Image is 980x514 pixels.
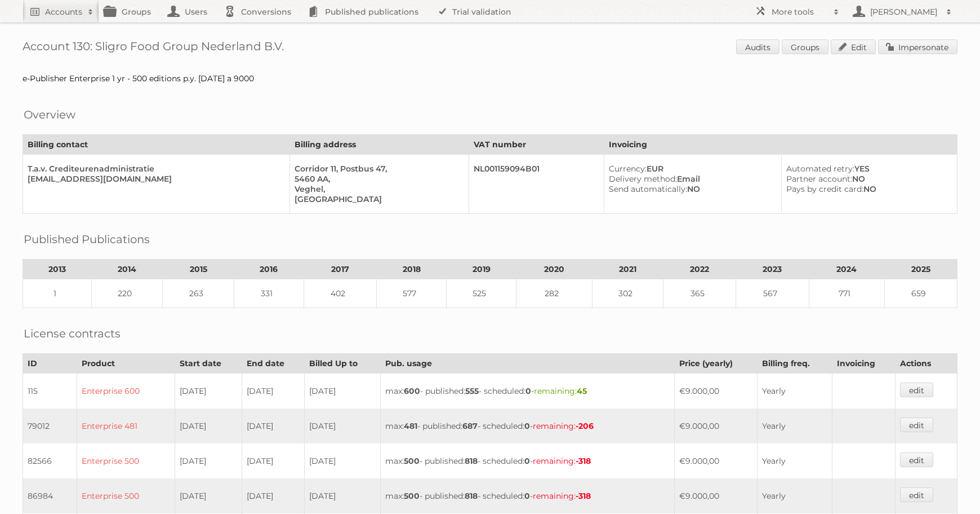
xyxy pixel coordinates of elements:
th: Price (yearly) [674,354,757,374]
td: Enterprise 481 [77,408,175,443]
h1: Account 130: Sligro Food Group Nederland B.V. [23,39,957,56]
span: Currency: [609,164,647,174]
div: Veghel, [295,184,460,194]
div: NO [786,184,948,194]
th: Product [77,354,175,374]
a: Groups [782,39,828,54]
td: €9.000,00 [674,443,757,478]
span: Delivery method: [609,174,677,184]
td: €9.000,00 [674,408,757,443]
td: [DATE] [175,443,242,478]
th: Invoicing [604,135,957,155]
strong: 555 [465,386,479,396]
td: 86984 [23,478,77,513]
div: EUR [609,164,772,174]
td: max: - published: - scheduled: - [380,478,674,513]
td: [DATE] [175,408,242,443]
td: NL001159094B01 [469,155,604,214]
td: Yearly [757,443,832,478]
td: 302 [592,279,663,308]
th: 2017 [304,260,376,279]
a: edit [900,453,933,467]
div: [EMAIL_ADDRESS][DOMAIN_NAME] [28,174,280,184]
th: 2020 [516,260,592,279]
td: [DATE] [242,408,304,443]
td: 525 [447,279,516,308]
span: remaining: [533,491,591,501]
a: edit [900,383,933,397]
th: 2015 [163,260,234,279]
td: 771 [809,279,884,308]
td: Yearly [757,408,832,443]
td: 82566 [23,443,77,478]
h2: [PERSON_NAME] [867,6,941,17]
td: 365 [663,279,736,308]
td: 331 [234,279,304,308]
strong: 818 [465,456,478,466]
strong: 500 [404,491,420,501]
span: Pays by credit card: [786,184,863,194]
span: Partner account: [786,174,852,184]
th: 2013 [23,260,92,279]
a: Audits [736,39,779,54]
td: Yearly [757,374,832,409]
th: VAT number [469,135,604,155]
td: 115 [23,374,77,409]
strong: -318 [576,456,591,466]
td: [DATE] [242,374,304,409]
td: [DATE] [304,408,380,443]
span: remaining: [533,456,591,466]
th: Billing address [289,135,469,155]
td: [DATE] [175,374,242,409]
a: edit [900,418,933,432]
th: 2022 [663,260,736,279]
h2: Accounts [45,6,82,17]
td: max: - published: - scheduled: - [380,408,674,443]
a: Edit [831,39,876,54]
div: NO [786,174,948,184]
strong: 687 [462,421,478,431]
span: remaining: [533,421,594,431]
td: 577 [377,279,447,308]
th: Billing contact [23,135,290,155]
td: [DATE] [242,478,304,513]
td: 402 [304,279,376,308]
th: 2019 [447,260,516,279]
th: End date [242,354,304,374]
td: 1 [23,279,92,308]
th: 2016 [234,260,304,279]
td: 282 [516,279,592,308]
th: ID [23,354,77,374]
td: 659 [884,279,957,308]
strong: 0 [525,386,531,396]
strong: -318 [576,491,591,501]
span: remaining: [534,386,587,396]
strong: 500 [404,456,420,466]
td: 79012 [23,408,77,443]
div: T.a.v. Crediteurenadministratie [28,164,280,174]
th: Billing freq. [757,354,832,374]
div: NO [609,184,772,194]
th: 2025 [884,260,957,279]
td: [DATE] [242,443,304,478]
th: Pub. usage [380,354,674,374]
a: Impersonate [878,39,957,54]
td: [DATE] [175,478,242,513]
th: 2024 [809,260,884,279]
div: 5460 AA, [295,174,460,184]
strong: -206 [576,421,594,431]
th: Billed Up to [304,354,380,374]
span: Send automatically: [609,184,687,194]
td: [DATE] [304,478,380,513]
th: Actions [895,354,957,374]
strong: 45 [577,386,587,396]
td: €9.000,00 [674,478,757,513]
td: Enterprise 600 [77,374,175,409]
h2: License contracts [24,325,121,342]
td: [DATE] [304,443,380,478]
strong: 818 [465,491,478,501]
div: [GEOGRAPHIC_DATA] [295,194,460,204]
th: Start date [175,354,242,374]
strong: 0 [524,421,530,431]
td: 263 [163,279,234,308]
